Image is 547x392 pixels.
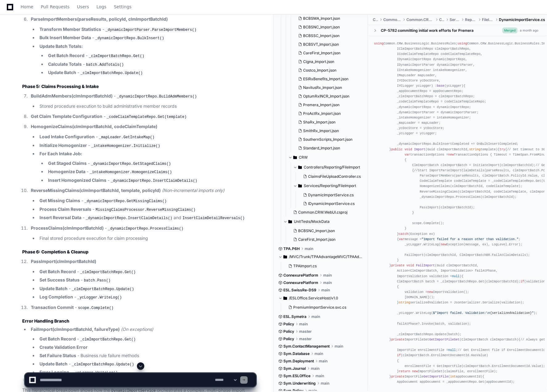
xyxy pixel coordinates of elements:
[469,148,480,151] span: string
[296,66,361,75] button: Costco_Import.json
[46,61,256,68] li: -
[283,246,300,251] span: TPA.P6H
[31,259,96,264] strong: PassImport(clmImportBatchId)
[31,305,74,310] strong: Transaction Commit
[79,70,144,76] code: _clmImportBatchRepo.Update()
[296,31,361,40] button: BCBSSC_Import.json
[399,232,408,236] span: catch
[414,169,441,172] span: //Start Import
[303,25,340,30] span: BCBSNC_Import.json
[500,148,505,151] span: try
[323,280,332,285] span: main
[291,227,361,235] button: BCBSNC_Import.json
[38,285,256,293] li: -
[38,235,256,242] li: Final stored procedure execution for claim processing
[520,28,538,33] div: a month ago
[289,254,363,259] span: /MVC/Trunk/TPAAdvantageMVC/TPAAdvantage.MVC.Import
[499,17,545,22] span: DynamicImportService.cs
[303,33,339,38] span: BCBSSC_Import.json
[94,207,197,213] code: MissingClaimsProcessor.ReverseMissingClaims()
[46,69,256,77] li: -
[391,264,405,267] span: private
[41,5,69,9] span: Pull Requests
[293,162,365,172] button: Controllers/Reporting/FileImport
[283,314,306,319] span: ESL.Symetra
[452,274,460,278] span: null
[39,269,76,274] strong: Get Batch Record
[450,17,460,22] span: Services
[482,17,494,22] span: FileImport
[39,294,73,299] strong: Log Completion
[303,137,352,142] span: SouthernScripts_Import.json
[283,359,314,364] span: Sym.Deployment
[303,42,339,47] span: BCBSVT_Import.json
[31,124,157,129] strong: HomogenizeClaims(clmImportBatchId, codeClaimTemplate)
[323,273,332,278] span: main
[303,111,341,116] span: ProActRx_Import.json
[296,118,361,127] button: ShaRx_Import.json
[381,28,474,33] div: CP-5782 committing initial work efforts for Premera
[296,75,361,83] button: ESIRxBenefits_Import.json
[296,109,361,118] button: ProActRx_Import.json
[31,188,161,193] strong: ReverseMissingClaims(clmImportBatchId, template, policyId)
[296,135,361,144] button: SouthernScripts_Import.json
[433,311,534,315] span: $"Import failed. Validation:\n "
[441,243,446,246] span: new
[39,277,80,282] strong: Set Success Status
[465,17,477,22] span: Reporting
[374,264,497,278] span: Guid clmImportBatchId, Action<ClmImportBatch, ImportValidation> failAtPhase, ImportValidation val...
[304,165,360,170] span: Controllers/Reporting/FileImport
[303,59,334,64] span: Cigna_Import.json
[90,143,161,149] code: _intakeHomogenizer.Initialize()
[296,49,361,57] button: CareFirst_Import.json
[46,160,256,167] li: -
[308,174,361,179] span: ClaimsFileUploadController.cs
[22,318,69,323] strong: Error Handling Branch
[405,153,410,156] span: var
[283,253,287,261] svg: Directory
[301,191,361,199] button: DynamicImportService.cs
[39,215,81,220] strong: Insert Reversal Data
[416,264,435,267] span: FailImport
[374,42,384,45] span: using
[31,114,102,119] strong: Get Claim Template Configuration
[303,16,340,21] span: BCBSMA_Import.json
[104,27,198,33] code: _dynamicImportParser.ParseImportMembers()
[46,52,256,60] li: -
[83,278,112,283] code: batch.Pass()
[181,215,246,221] code: InsertClaimDetailReversals()
[303,120,335,125] span: ShaRx_Import.json
[303,94,349,99] span: OptumRxINCR_Import.json
[39,143,87,148] strong: Initialize Homogenizer
[38,133,256,141] li: -
[116,94,198,99] code: _dynamicImportRepo.BuildAdmMembers()
[38,294,256,301] li: -
[303,146,340,151] span: Standard_Import.json
[48,169,85,174] strong: Homogenize Data
[296,92,361,101] button: OptumRxINCR_Import.json
[31,304,256,311] p: -
[38,34,256,42] li: -
[296,83,361,92] button: NavitusRx_Import.json
[48,70,76,75] strong: Update Batch
[293,305,346,310] span: PremiumImportService.svc.cs
[105,114,188,120] code: _codeClaimTemplateRepo.Get(template)
[162,188,224,193] em: (Non-incremental imports only)
[448,153,454,156] span: new
[294,219,330,224] span: UnitTests/MockData
[83,198,168,204] code: _dynamicImportRepo.GetMissingClaims()
[373,17,378,22] span: Core
[303,77,348,81] span: ESIRxBenefits_Import.json
[88,53,146,59] code: _clmImportBatchRepo.Get()
[296,57,361,66] button: Cigna_Import.json
[278,252,363,262] button: /MVC/Trunk/TPAAdvantageMVC/TPAAdvantage.MVC.Import
[39,353,76,358] strong: Set Failure Status
[293,181,365,191] button: Services/Reporting/FileImport
[39,27,101,32] strong: Transform Member Statistics
[48,177,106,183] strong: Insert Homogenized Claims
[31,16,168,22] strong: ParseImportMembers(parseResults, policyId, clmImportBatchId)
[308,201,355,206] span: IDynamicImportService.cs
[437,84,445,88] span: base
[406,17,434,22] span: Common.CRW.WebUI
[299,155,308,160] span: CRW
